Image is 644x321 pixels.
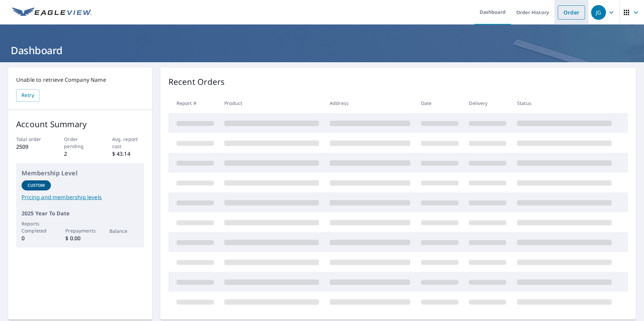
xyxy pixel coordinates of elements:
p: 2025 Year To Date [22,209,139,217]
th: Address [324,93,416,113]
span: Retry [22,91,34,100]
th: Product [219,93,324,113]
th: Date [416,93,464,113]
p: Account Summary [16,118,144,130]
p: Total order [16,136,48,143]
p: $ 0.00 [65,234,95,242]
a: Pricing and membership levels [22,193,139,201]
p: Unable to retrieve Company Name [16,76,144,84]
a: Order [558,5,585,20]
p: 0 [22,234,51,242]
p: Order pending [64,136,96,150]
h1: Dashboard [8,43,636,57]
div: JG [591,5,606,20]
p: 2509 [16,143,48,151]
p: 2 [64,150,96,158]
th: Delivery [463,93,512,113]
th: Status [512,93,617,113]
p: Reports Completed [22,220,51,234]
button: Retry [16,89,39,102]
p: $ 43.14 [112,150,144,158]
p: Prepayments [65,227,95,234]
p: Avg. report cost [112,136,144,150]
th: Report # [168,93,219,113]
p: Custom [28,182,45,188]
p: Balance [109,227,139,235]
img: EV Logo [12,7,92,17]
p: Recent Orders [168,76,225,88]
p: Membership Level [22,169,139,178]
